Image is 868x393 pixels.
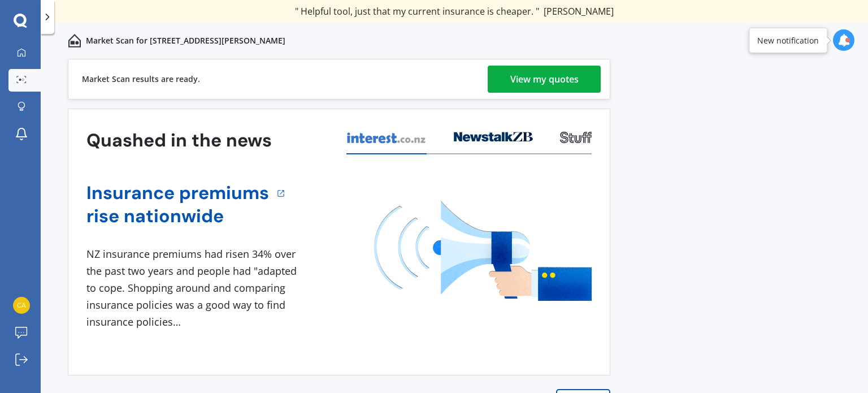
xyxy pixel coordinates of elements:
[68,34,81,47] img: home-and-contents.b802091223b8502ef2dd.svg
[82,59,200,99] div: Market Scan results are ready.
[374,201,592,301] img: media image
[488,66,601,93] a: View my quotes
[86,246,301,330] div: NZ insurance premiums had risen 34% over the past two years and people had "adapted to cope. Shop...
[86,129,272,152] h3: Quashed in the news
[510,66,579,93] div: View my quotes
[86,35,285,46] p: Market Scan for [STREET_ADDRESS][PERSON_NAME]
[757,34,819,46] div: New notification
[86,205,269,228] a: rise nationwide
[13,297,30,314] img: ff8b5ed32d2709e48776ddcc4a3586bc
[86,182,269,205] a: Insurance premiums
